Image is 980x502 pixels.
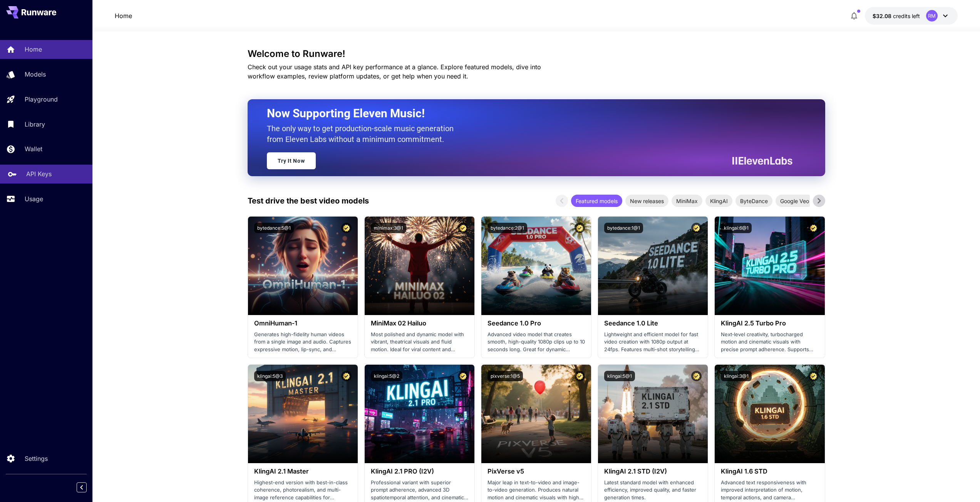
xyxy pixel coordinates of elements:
p: Next‑level creativity, turbocharged motion and cinematic visuals with precise prompt adherence. S... [721,331,818,354]
button: bytedance:5@1 [254,223,294,233]
img: alt [248,365,358,463]
span: Check out your usage stats and API key performance at a glance. Explore featured models, dive int... [248,63,541,80]
h3: KlingAI 2.1 PRO (I2V) [371,468,468,475]
h3: KlingAI 1.6 STD [721,468,818,475]
img: alt [598,217,708,315]
p: API Keys [26,169,52,178]
img: alt [481,217,591,315]
p: Professional variant with superior prompt adherence, advanced 3D spatiotemporal attention, and ci... [371,479,468,502]
div: MiniMax [672,195,702,207]
p: Wallet [25,144,42,153]
nav: breadcrumb [115,11,132,20]
span: KlingAI [705,197,732,205]
p: Most polished and dynamic model with vibrant, theatrical visuals and fluid motion. Ideal for vira... [371,331,468,354]
img: alt [365,365,474,463]
button: Certified Model – Vetted for best performance and includes a commercial license. [458,223,468,233]
h3: MiniMax 02 Hailuo [371,320,468,327]
button: Certified Model – Vetted for best performance and includes a commercial license. [808,223,819,233]
p: Home [25,45,42,54]
p: Playground [25,95,58,104]
img: alt [248,217,358,315]
button: klingai:6@1 [721,223,752,233]
div: KlingAI [705,195,732,207]
div: RM [926,10,938,22]
a: Try It Now [267,152,316,169]
button: bytedance:2@1 [487,223,527,233]
button: klingai:3@1 [721,371,752,381]
h3: OmniHuman‑1 [254,320,352,327]
button: pixverse:1@5 [487,371,523,381]
div: Collapse sidebar [82,480,92,494]
p: Advanced video model that creates smooth, high-quality 1080p clips up to 10 seconds long. Great f... [487,331,585,354]
h3: PixVerse v5 [487,468,585,475]
h3: Seedance 1.0 Pro [487,320,585,327]
p: The only way to get production-scale music generation from Eleven Labs without a minimum commitment. [267,123,459,145]
span: Google Veo [776,197,814,205]
p: Test drive the best video models [248,195,369,207]
span: $32.08 [873,13,893,19]
img: alt [715,365,824,463]
button: Certified Model – Vetted for best performance and includes a commercial license. [691,223,702,233]
div: Google Veo [776,195,814,207]
p: Generates high-fidelity human videos from a single image and audio. Captures expressive motion, l... [254,331,352,354]
button: $32.08412RM [865,7,958,25]
button: minimax:3@1 [371,223,406,233]
span: New releases [625,197,668,205]
img: alt [598,365,708,463]
img: alt [481,365,591,463]
img: alt [715,217,824,315]
button: klingai:5@2 [371,371,402,381]
span: MiniMax [672,197,702,205]
h3: Seedance 1.0 Lite [604,320,702,327]
img: alt [365,217,474,315]
h2: Now Supporting Eleven Music! [267,106,787,121]
button: bytedance:1@1 [604,223,643,233]
p: Settings [25,454,48,463]
button: Certified Model – Vetted for best performance and includes a commercial license. [575,223,585,233]
p: Latest standard model with enhanced efficiency, improved quality, and faster generation times. [604,479,702,502]
div: ByteDance [735,195,772,207]
p: Advanced text responsiveness with improved interpretation of motion, temporal actions, and camera... [721,479,818,502]
h3: KlingAI 2.5 Turbo Pro [721,320,818,327]
h3: Welcome to Runware! [248,48,825,59]
span: credits left [893,13,920,19]
button: Certified Model – Vetted for best performance and includes a commercial license. [341,223,352,233]
div: $32.08412 [873,12,920,20]
button: klingai:5@3 [254,371,286,381]
div: New releases [625,195,668,207]
button: Certified Model – Vetted for best performance and includes a commercial license. [575,371,585,381]
p: Library [25,120,45,129]
button: Certified Model – Vetted for best performance and includes a commercial license. [691,371,702,381]
span: Featured models [571,197,622,205]
p: Highest-end version with best-in-class coherence, photorealism, and multi-image reference capabil... [254,479,352,502]
h3: KlingAI 2.1 Master [254,468,352,475]
a: Home [115,11,132,20]
button: klingai:5@1 [604,371,635,381]
p: Lightweight and efficient model for fast video creation with 1080p output at 24fps. Features mult... [604,331,702,354]
button: Certified Model – Vetted for best performance and includes a commercial license. [458,371,468,381]
button: Certified Model – Vetted for best performance and includes a commercial license. [341,371,352,381]
h3: KlingAI 2.1 STD (I2V) [604,468,702,475]
div: Featured models [571,195,622,207]
p: Usage [25,194,43,203]
span: ByteDance [735,197,772,205]
p: Major leap in text-to-video and image-to-video generation. Produces natural motion and cinematic ... [487,479,585,502]
button: Certified Model – Vetted for best performance and includes a commercial license. [808,371,819,381]
p: Models [25,70,46,79]
button: Collapse sidebar [77,482,87,492]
